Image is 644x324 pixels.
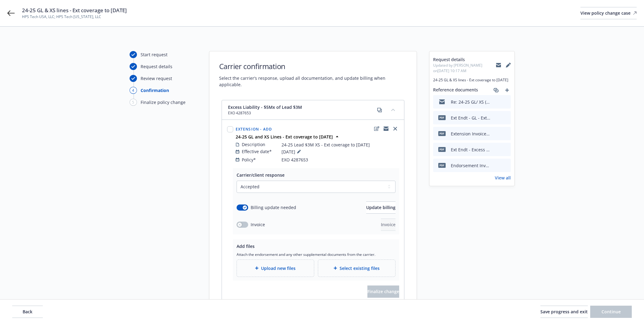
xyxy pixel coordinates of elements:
span: Attach the endorsement and any other supplemental documents from the carrier. [237,252,396,257]
button: download file [493,162,498,169]
span: Finalize change [367,289,399,294]
div: Ext Endt - GL - Ext to [PHONE_NUMBER].pdf [451,115,491,121]
button: preview file [503,131,508,137]
div: Confirmation [141,87,169,94]
span: 24-25 GL & XS lines - Ext coverage to [DATE] [22,7,127,14]
button: preview file [503,162,508,169]
span: EXO 4287653 [282,156,308,163]
strong: 24-25 GL and XS Lines - Ext coverage to [DATE] [236,134,333,140]
div: Select existing files [318,260,396,277]
button: Continue [590,306,632,318]
div: Start request [141,51,167,58]
span: Policy* [242,156,256,163]
span: Effective date* [242,148,272,155]
span: pdf [438,147,446,152]
div: Extension Invoice - GL.pdf [451,131,491,137]
div: Review request [141,75,172,82]
div: Excess Liability - $5Mx of Lead $3MEXO 4287653copycollapse content [222,100,404,120]
span: Select existing files [340,265,380,271]
div: Request details [141,63,172,70]
a: View all [495,175,511,181]
span: pdf [438,131,446,136]
a: edit [373,125,381,132]
span: Extension - Add [236,127,272,132]
span: 24-25 GL & XS lines - Ext coverage to [DATE] [433,77,511,83]
span: Description [242,141,265,148]
span: Invoice [381,222,396,227]
button: download file [493,99,498,105]
span: 24-25 Lead $3M XS - Ext coverage to [DATE] [282,142,370,148]
span: Select the carrier’s response, upload all documentation, and update billing when applicable. [219,75,407,88]
button: Save progress and exit [540,306,588,318]
span: Save progress and exit [540,309,588,315]
a: close [392,125,399,132]
span: Updated by [PERSON_NAME] on [DATE] 10:17 AM [433,63,496,74]
div: 5 [130,99,137,106]
a: View policy change case [580,7,637,19]
span: Invoice [251,221,265,228]
div: View policy change case [580,7,637,19]
button: Update billing [366,201,396,214]
button: preview file [503,115,508,121]
button: download file [493,131,498,137]
button: Invoice [381,219,396,231]
span: [DATE] [282,148,303,155]
div: 4 [130,87,137,94]
button: download file [493,115,498,121]
span: Billing update needed [251,204,296,211]
span: Excess Liability - $5Mx of Lead $3M [228,104,302,110]
span: Update billing [366,204,396,210]
span: HPS Tech USA, LLC; HPS Tech [US_STATE], LLC [22,14,127,20]
button: Back [12,306,43,318]
span: Back [23,309,32,315]
span: EXO 4287653 [228,110,302,116]
span: pdf [438,115,446,120]
h1: Carrier confirmation [219,61,407,71]
div: Finalize policy change [141,99,186,105]
a: copyLogging [382,125,390,132]
a: add [503,87,511,94]
span: pdf [438,163,446,168]
span: Carrier/client response [237,172,285,178]
div: Upload new files [237,260,314,277]
div: Ext Endt - Excess Liability - Lead $3M - Ext to [PHONE_NUMBER].pdf [451,146,491,153]
span: Finalize change [367,285,399,298]
button: preview file [503,146,508,153]
button: download file [493,146,498,153]
span: Add files [237,243,255,249]
div: Re: 24-25 GL/ XS (3) - Exp Extension End - HPS Tech USA LLC; HPS Tech [US_STATE], LLC [451,99,491,105]
a: associate [492,87,500,94]
span: Continue [602,309,621,315]
span: Upload new files [261,265,296,271]
button: collapse content [388,105,398,115]
button: preview file [503,99,508,105]
span: Reference documents [433,87,478,94]
span: Request details [433,56,496,63]
div: Endorsement Invoice - Excess Liability - Lead $3M.pdf [451,162,491,169]
a: copy [376,106,383,114]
